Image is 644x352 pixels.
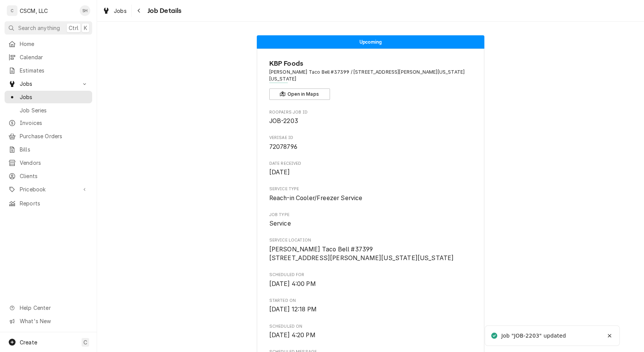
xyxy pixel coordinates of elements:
[5,301,92,314] a: Go to Help Center
[5,38,92,50] a: Home
[20,106,88,114] span: Job Series
[269,169,290,176] span: [DATE]
[5,64,92,77] a: Estimates
[20,317,88,325] span: What's New
[269,161,472,167] span: Date Received
[269,298,472,304] span: Started On
[269,186,472,202] div: Service Type
[20,172,88,180] span: Clients
[20,132,88,140] span: Purchase Orders
[20,145,88,153] span: Bills
[269,246,454,262] span: [PERSON_NAME] Taco Bell #37399 [STREET_ADDRESS][PERSON_NAME][US_STATE][US_STATE]
[269,219,472,228] span: Job Type
[133,5,145,17] button: Navigate back
[5,170,92,182] a: Clients
[269,135,472,151] div: Verisae ID
[5,130,92,142] a: Purchase Orders
[269,161,472,177] div: Date Received
[269,272,472,278] span: Scheduled For
[269,194,472,203] span: Service Type
[269,305,472,314] span: Started On
[269,220,291,227] span: Service
[269,194,363,202] span: Reach-in Cooler/Freezer Service
[269,117,472,126] span: Roopairs Job ID
[5,91,92,103] a: Jobs
[20,304,88,312] span: Help Center
[269,58,472,69] span: Name
[269,324,472,340] div: Scheduled On
[83,338,87,346] span: C
[269,186,472,192] span: Service Type
[69,24,79,32] span: Ctrl
[269,324,472,330] span: Scheduled On
[5,197,92,210] a: Reports
[269,306,317,313] span: [DATE] 12:18 PM
[80,5,90,16] div: Serra Heyen's Avatar
[269,168,472,177] span: Date Received
[269,135,472,141] span: Verisae ID
[7,5,17,16] div: C
[20,40,88,48] span: Home
[5,21,92,35] button: Search anythingCtrlK
[5,51,92,63] a: Calendar
[5,77,92,90] a: Go to Jobs
[269,331,316,339] span: [DATE] 4:20 PM
[269,109,472,115] span: Roopairs Job ID
[99,5,130,17] a: Jobs
[20,339,37,346] span: Create
[269,237,472,263] div: Service Location
[5,143,92,156] a: Bills
[5,315,92,327] a: Go to What's New
[18,24,60,32] span: Search anything
[269,143,297,150] span: 72078796
[5,104,92,117] a: Job Series
[269,142,472,152] span: Verisae ID
[269,331,472,340] span: Scheduled On
[145,6,182,16] span: Job Details
[269,280,316,287] span: [DATE] 4:00 PM
[20,199,88,207] span: Reports
[20,80,77,88] span: Jobs
[20,119,88,127] span: Invoices
[269,298,472,314] div: Started On
[5,156,92,169] a: Vendors
[269,109,472,126] div: Roopairs Job ID
[20,93,88,101] span: Jobs
[269,117,298,125] span: JOB-2203
[269,272,472,288] div: Scheduled For
[269,245,472,263] span: Service Location
[20,66,88,74] span: Estimates
[20,7,48,15] div: CSCM, LLC
[20,159,88,167] span: Vendors
[84,24,87,32] span: K
[257,35,484,49] div: Status
[269,88,330,100] button: Open in Maps
[360,39,382,44] span: Upcoming
[5,117,92,129] a: Invoices
[20,53,88,61] span: Calendar
[269,237,472,243] span: Service Location
[114,7,127,15] span: Jobs
[269,212,472,228] div: Job Type
[20,185,77,193] span: Pricebook
[269,69,472,83] span: Address
[269,58,472,100] div: Client Information
[501,332,567,340] div: Job "JOB-2203" updated
[269,212,472,218] span: Job Type
[5,183,92,196] a: Go to Pricebook
[80,5,90,16] div: SH
[269,279,472,289] span: Scheduled For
